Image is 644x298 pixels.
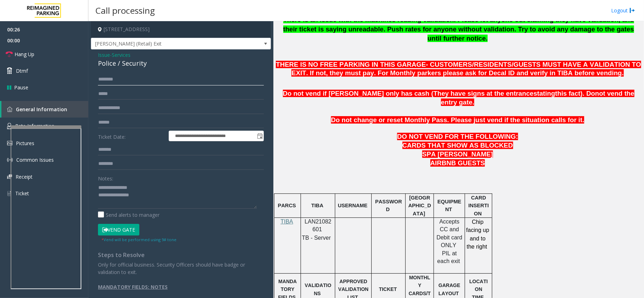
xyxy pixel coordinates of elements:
a: General Information [1,101,88,118]
label: Notes: [98,172,113,182]
span: [GEOGRAPHIC_DATA] [408,195,431,216]
span: EQUIPMENT [437,199,462,212]
span: not vend the entry gate. [441,90,634,106]
span: THERE IS NO FREE PARKING IN THIS GARAGE- CUSTOMERS/RESIDENTS/GUESTS MUST HAVE A VALIDATION TO EXI... [276,61,641,77]
span: DO NOT VEND FOR THE FOLLOWING: [397,133,518,140]
button: Vend Gate [98,224,139,236]
img: logout [630,7,635,14]
img: 'icon' [7,123,12,129]
span: stating [534,90,555,97]
label: Ticket Date: [96,131,167,141]
a: Logout [611,7,635,14]
img: 'icon' [7,190,12,197]
span: TIBA [311,203,323,208]
span: [PERSON_NAME] (Retail) Exit [91,38,235,49]
img: 'icon' [7,174,12,179]
span: GARAGE LAYOUT [439,282,460,296]
a: TIBA [280,219,293,225]
span: VALIDATIONS [305,282,331,296]
span: Do not change or reset Monthly Pass. Please just vend if the situation calls for it. [331,116,584,124]
span: Hang Up [14,50,34,58]
span: TB - Server [302,235,331,241]
h3: Call processing [92,2,158,19]
span: - [110,52,130,58]
h4: [STREET_ADDRESS] [91,21,271,38]
span: AIRBNB GUESTS [430,159,485,167]
span: Rate Information [15,123,54,129]
img: 'icon' [7,107,12,112]
span: CARD INSERTION [468,195,489,216]
span: USERNAME [338,203,367,208]
span: SPA [PERSON_NAME] [422,150,493,158]
span: PIL at each exit [437,250,460,264]
span: Services [112,51,130,59]
span: Toggle popup [256,131,263,141]
span: PASSWORD [375,199,402,212]
label: Send alerts to manager [98,211,159,219]
span: There is an issue with the machines reading validation. Please let anyone out claiming they have ... [283,16,634,42]
h4: Steps to Resolve [98,252,264,258]
span: this fact). Do [555,90,595,97]
span: Do not vend if [PERSON_NAME] only has cash (They have signs at the entrance [283,90,534,97]
p: Only for official business. Security Officers should have badge or validation to exit. [98,261,264,276]
small: Vend will be performed using 9# tone [101,237,176,242]
img: 'icon' [7,141,12,145]
span: Chip facing up and to the right [466,219,489,250]
u: MANDATORY FIELDS: NOTES [98,284,168,290]
span: Pause [14,84,28,91]
span: Dtmf [16,67,28,74]
span: General Information [16,106,67,113]
span: PARCS [278,203,296,208]
div: Police / Security [98,59,264,68]
span: Issue [98,51,110,59]
img: 'icon' [7,157,13,163]
span: TICKET [379,286,397,292]
span: CARDS THAT SHOW AS BLOCKED [402,142,513,149]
